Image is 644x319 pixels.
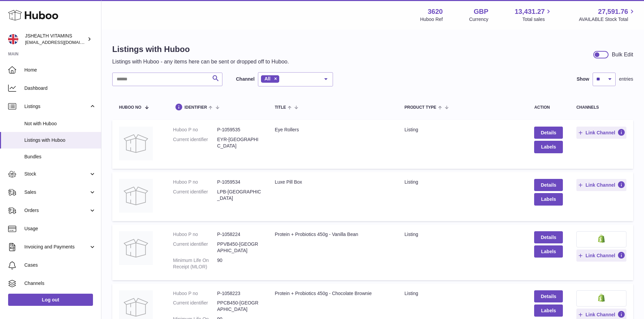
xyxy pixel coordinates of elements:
[119,127,153,160] img: Eye Rollers
[428,7,443,16] strong: 3620
[112,44,289,55] h1: Listings with Huboo
[586,312,615,318] span: Link Channel
[534,141,563,153] button: Labels
[24,189,89,195] span: Sales
[275,127,391,133] div: Eye Rollers
[534,290,563,302] a: Details
[275,290,391,297] div: Protein + Probiotics 450g - Chocolate Brownie
[24,244,89,250] span: Invoicing and Payments
[576,127,626,139] button: Link Channel
[420,16,443,23] div: Huboo Ref
[24,280,96,287] span: Channels
[405,105,436,110] span: Product Type
[515,7,545,16] span: 13,431.27
[405,290,521,297] div: listing
[24,121,96,127] span: Not with Huboo
[25,39,99,45] span: [EMAIL_ADDRESS][DOMAIN_NAME]
[119,179,153,213] img: Luxe Pill Box
[112,58,289,65] p: Listings with Huboo - any items here can be sent or dropped off to Huboo.
[217,136,261,149] dd: EYR-[GEOGRAPHIC_DATA]
[173,127,217,133] dt: Huboo P no
[586,252,615,259] span: Link Channel
[173,290,217,297] dt: Huboo P no
[119,105,141,110] span: Huboo no
[173,231,217,238] dt: Huboo P no
[119,231,153,265] img: Protein + Probiotics 450g - Vanilla Bean
[217,189,261,202] dd: LPB-[GEOGRAPHIC_DATA]
[598,7,628,16] span: 27,591.76
[515,7,552,23] a: 13,431.27 Total sales
[24,67,96,73] span: Home
[534,179,563,191] a: Details
[586,182,615,188] span: Link Channel
[598,294,605,302] img: shopify-small.png
[275,231,391,238] div: Protein + Probiotics 450g - Vanilla Bean
[173,241,217,254] dt: Current identifier
[612,51,633,58] div: Bulk Edit
[217,290,261,297] dd: P-1058223
[576,179,626,191] button: Link Channel
[598,235,605,243] img: shopify-small.png
[217,300,261,313] dd: PPCB450-[GEOGRAPHIC_DATA]
[469,16,488,23] div: Currency
[217,127,261,133] dd: P-1059535
[534,304,563,317] button: Labels
[534,105,563,110] div: action
[217,241,261,254] dd: PPVB450-[GEOGRAPHIC_DATA]
[24,85,96,91] span: Dashboard
[534,231,563,243] a: Details
[217,257,261,270] dd: 90
[24,225,96,232] span: Usage
[264,76,270,81] span: All
[275,105,286,110] span: title
[8,294,93,306] a: Log out
[24,171,89,177] span: Stock
[236,76,255,82] label: Channel
[173,179,217,185] dt: Huboo P no
[25,33,86,46] div: JSHEALTH VITAMINS
[579,7,636,23] a: 27,591.76 AVAILABLE Stock Total
[586,130,615,136] span: Link Channel
[534,127,563,139] a: Details
[24,103,89,110] span: Listings
[217,231,261,238] dd: P-1058224
[534,193,563,205] button: Labels
[534,245,563,258] button: Labels
[8,34,18,44] img: internalAdmin-3620@internal.huboo.com
[619,76,633,82] span: entries
[173,189,217,202] dt: Current identifier
[24,137,96,143] span: Listings with Huboo
[275,179,391,185] div: Luxe Pill Box
[405,127,521,133] div: listing
[173,300,217,313] dt: Current identifier
[577,76,589,82] label: Show
[576,249,626,262] button: Link Channel
[217,179,261,185] dd: P-1059534
[576,105,626,110] div: channels
[24,154,96,160] span: Bundles
[185,105,207,110] span: identifier
[24,262,96,268] span: Cases
[474,7,488,16] strong: GBP
[579,16,636,23] span: AVAILABLE Stock Total
[522,16,552,23] span: Total sales
[173,257,217,270] dt: Minimum Life On Receipt (MLOR)
[24,207,89,214] span: Orders
[405,179,521,185] div: listing
[173,136,217,149] dt: Current identifier
[405,231,521,238] div: listing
